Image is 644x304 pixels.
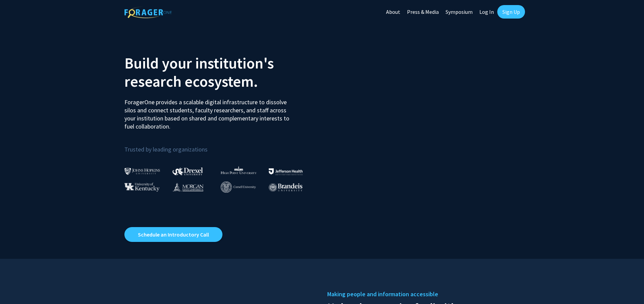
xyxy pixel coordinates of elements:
a: Opens in a new tab [124,227,222,242]
img: Brandeis University [269,183,303,192]
h5: Making people and information accessible [327,289,520,299]
img: Thomas Jefferson University [269,168,303,175]
p: ForagerOne provides a scalable digital infrastructure to dissolve silos and connect students, fac... [124,93,294,131]
img: High Point University [221,166,257,174]
img: ForagerOne Logo [124,6,172,18]
img: University of Kentucky [124,183,160,192]
img: Morgan State University [172,183,204,191]
p: Trusted by leading organizations [124,136,317,155]
a: Sign Up [497,5,525,19]
img: Cornell University [221,182,256,193]
h2: Build your institution's research ecosystem. [124,54,317,90]
img: Johns Hopkins University [124,168,160,175]
img: Drexel University [172,167,203,175]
